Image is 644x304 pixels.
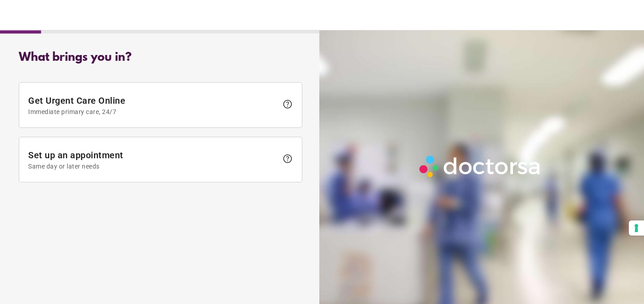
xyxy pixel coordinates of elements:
div: What brings you in? [19,51,302,64]
span: Set up an appointment [28,150,278,170]
span: help [282,153,293,164]
span: Same day or later needs [28,163,278,170]
span: Immediate primary care, 24/7 [28,108,278,115]
img: Logo-Doctorsa-trans-White-partial-flat.png [416,152,545,181]
button: Your consent preferences for tracking technologies [629,220,644,236]
span: Get Urgent Care Online [28,95,278,115]
span: help [282,99,293,110]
